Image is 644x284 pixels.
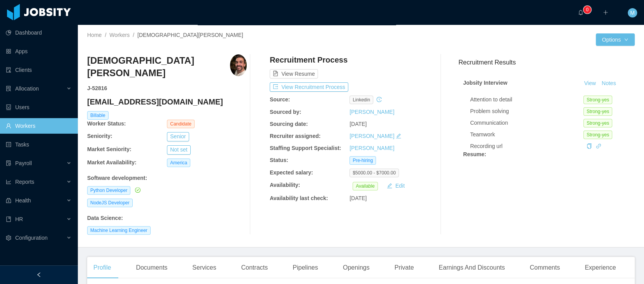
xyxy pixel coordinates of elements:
[470,96,583,104] div: Attention to detail
[15,216,23,222] span: HR
[87,120,126,127] b: Worker Status:
[270,121,308,127] b: Sourcing date:
[230,54,247,76] img: f9aeab49-2817-43c3-a3bf-18c9ddafe53b_68dd208dbacec-400w.png
[270,109,301,115] b: Sourced by:
[583,119,612,127] span: Strong-yes
[470,142,583,150] div: Recording url
[270,169,313,176] b: Expected salary:
[596,143,601,149] a: icon: link
[186,257,222,279] div: Services
[270,71,318,77] a: icon: file-textView Resume
[384,181,408,190] button: icon: editEdit
[596,33,635,46] button: Optionsicon: down
[470,119,583,127] div: Communication
[109,32,130,38] a: Workers
[270,96,290,103] b: Source:
[270,69,318,78] button: icon: file-textView Resume
[6,160,11,166] i: icon: file-protect
[349,96,373,104] span: linkedin
[6,118,72,134] a: icon: userWorkers
[349,169,399,177] span: $5000.00 - $7000.00
[6,62,72,78] a: icon: auditClients
[15,197,31,204] span: Health
[270,133,321,139] b: Recruiter assigned:
[6,216,11,222] i: icon: book
[463,80,507,86] strong: Jobsity Interview
[87,257,117,279] div: Profile
[130,257,174,279] div: Documents
[15,179,34,185] span: Reports
[523,257,566,279] div: Comments
[583,131,612,139] span: Strong-yes
[581,80,598,86] a: View
[87,111,109,120] span: Billable
[630,8,635,17] span: M
[87,226,151,235] span: Machine Learning Engineer
[15,235,47,241] span: Configuration
[87,133,112,139] b: Seniority:
[167,159,190,167] span: America
[87,159,137,166] b: Market Availability:
[586,143,592,149] i: icon: copy
[167,120,195,128] span: Candidate
[235,257,274,279] div: Contracts
[578,10,583,15] i: icon: bell
[270,82,348,92] button: icon: exportView Recruitment Process
[270,84,348,90] a: icon: exportView Recruitment Process
[349,109,394,115] a: [PERSON_NAME]
[463,151,486,157] strong: Resume :
[87,96,247,107] h4: [EMAIL_ADDRESS][DOMAIN_NAME]
[388,257,420,279] div: Private
[349,133,394,139] a: [PERSON_NAME]
[87,54,230,80] h3: [DEMOGRAPHIC_DATA][PERSON_NAME]
[579,257,622,279] div: Experience
[583,107,612,116] span: Strong-yes
[6,25,72,40] a: icon: pie-chartDashboard
[376,97,382,102] i: icon: history
[586,142,592,150] div: Copy
[349,145,394,151] a: [PERSON_NAME]
[6,179,11,185] i: icon: line-chart
[87,199,133,207] span: NodeJS Developer
[87,215,123,221] b: Data Science :
[167,145,190,155] button: Not set
[349,156,376,165] span: Pre-hiring
[105,32,106,38] span: /
[135,187,140,193] i: icon: check-circle
[87,85,107,91] strong: J- 52816
[6,86,11,91] i: icon: solution
[6,137,72,152] a: icon: profileTasks
[603,10,608,15] i: icon: plus
[337,257,376,279] div: Openings
[6,44,72,59] a: icon: appstoreApps
[6,235,11,240] i: icon: setting
[396,133,401,139] i: icon: edit
[87,32,102,38] a: Home
[270,157,288,163] b: Status:
[87,186,130,195] span: Python Developer
[87,175,147,181] b: Software development :
[87,146,132,152] b: Market Seniority:
[349,195,367,201] span: [DATE]
[598,79,619,88] button: Notes
[15,160,32,166] span: Payroll
[270,195,328,201] b: Availability last check:
[6,198,11,203] i: icon: medicine-box
[270,182,300,188] b: Availability:
[583,6,591,14] sup: 0
[583,96,612,104] span: Strong-yes
[6,99,72,115] a: icon: robotUsers
[167,132,189,141] button: Senior
[137,32,243,38] span: [DEMOGRAPHIC_DATA][PERSON_NAME]
[458,57,635,67] h3: Recruitment Results
[133,187,140,193] a: icon: check-circle
[15,85,39,92] span: Allocation
[286,257,324,279] div: Pipelines
[470,131,583,139] div: Teamwork
[470,107,583,115] div: Problem solving
[270,145,341,151] b: Staffing Support Specialist:
[349,121,367,127] span: [DATE]
[432,257,511,279] div: Earnings And Discounts
[133,32,134,38] span: /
